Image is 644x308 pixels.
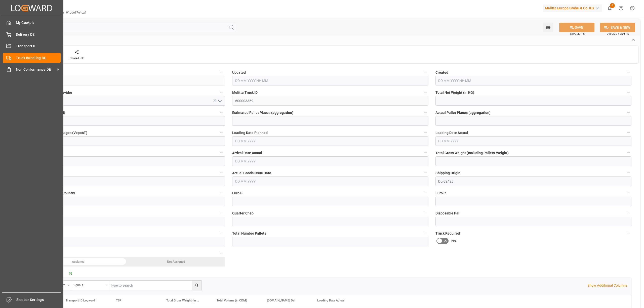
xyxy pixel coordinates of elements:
input: Type to search [109,281,202,290]
button: Arrival Date Actual [422,149,428,156]
input: Search Fields [23,23,236,32]
span: 6 [610,3,615,8]
div: Melitta Europa GmbH & Co. KG [543,5,602,12]
button: Actual Pallet Places (aggregation) [625,109,631,116]
span: Updated [232,70,246,75]
span: Transport DE [16,43,61,49]
span: Total Gross Weight (Including Pallets' Weight) [435,150,509,156]
button: Disposable Pal [625,210,631,216]
input: DD.MM.YYYY [435,136,631,146]
span: Quarter Chep [232,211,254,216]
button: Updated [422,69,428,75]
span: Ctrl/CMD + Shift + S [607,32,629,36]
button: Quarter Chep [422,210,428,216]
button: Euro C [625,190,631,196]
button: Melitta Truck ID [422,89,428,96]
span: Euro C [435,191,446,196]
button: search button [192,281,202,290]
span: Total Gross Weight (in KG) [166,299,200,302]
span: Sidebar Settings [16,297,61,302]
button: Total Wooden Pallets [219,169,225,176]
button: Arrival Date Planned [219,149,225,156]
button: Chep [219,210,225,216]
input: DD.MM.YYYY HH:MM [435,76,631,85]
input: DD.MM.YYYY HH:MM [232,76,428,85]
button: Help Center [615,3,627,14]
span: TSP [116,299,122,302]
span: Total Number Pallets [232,231,266,236]
span: Transport ID Logward [66,299,95,302]
div: Assigned [29,257,127,267]
button: Total Number of Packages (VepoAT) [219,129,225,136]
span: Loading Date Actual [435,130,468,136]
span: Euro B [232,191,243,196]
button: SAVE [559,23,594,32]
div: Share Link [70,56,84,61]
button: Truck Required [625,230,631,236]
span: No [451,238,456,244]
button: SAVE & NEW [600,23,635,32]
span: Truck Required [435,231,460,236]
div: Equals [74,282,103,287]
span: Shipping Origin [435,170,460,176]
span: Non Conformance DE [16,67,56,72]
span: Loading Date Actual [317,299,344,302]
button: show 6 new notifications [604,3,615,14]
p: Show Additional Columns [587,283,627,288]
span: Actual Goods Issue Date [232,170,271,176]
a: Truck Bundling DE [3,53,61,63]
button: Total Gross Weight (Including Pallets' Weight) [625,149,631,156]
button: Total Volume (in CDM) [219,109,225,116]
span: Delivery DE [16,32,61,37]
span: Arrival Date Actual [232,150,262,156]
span: Created [435,70,448,75]
button: Estimated Pallet Places (aggregation) [422,109,428,116]
input: DD.MM.YYYY [232,136,428,146]
button: Created [625,69,631,75]
span: Truck Bundling DE [16,55,61,61]
input: DD.MM.YYYY [232,156,428,166]
button: open menu [543,23,553,32]
a: Transport DE [3,41,61,51]
button: Euro B [422,190,428,196]
span: Loading Date Planned [232,130,268,136]
div: Not Assigned [127,257,225,267]
button: Transport Service Provider [219,89,225,96]
button: code [219,69,225,75]
button: Melitta Europa GmbH & Co. KG [543,3,604,13]
button: Loading Date Planned [422,129,428,136]
button: Delivery Destination Country [219,190,225,196]
input: DD.MM.YYYY [29,156,225,166]
button: open menu [71,281,109,290]
span: Total Net Weight (in KG) [435,90,474,95]
span: Estimated Pallet Places (aggregation) [232,110,293,115]
button: Loading Date Actual [625,129,631,136]
button: Indu Pal [219,230,225,236]
span: Disposable Pal [435,211,459,216]
input: DD.MM.YYYY [232,177,428,186]
span: [DOMAIN_NAME] Dat [267,299,295,302]
span: Total Volume (in CDM) [217,299,247,302]
button: Truck Number [219,250,225,256]
button: Shipping Origin [625,169,631,176]
button: open menu [216,97,223,105]
button: Total Net Weight (in KG) [625,89,631,96]
span: My Cockpit [16,20,61,25]
button: Actual Goods Issue Date [422,169,428,176]
span: Melitta Truck ID [232,90,258,95]
span: Actual Pallet Places (aggregation) [435,110,491,115]
a: My Cockpit [3,18,61,28]
button: Total Number Pallets [422,230,428,236]
a: Delivery DE [3,29,61,39]
span: Ctrl/CMD + S [570,32,585,36]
